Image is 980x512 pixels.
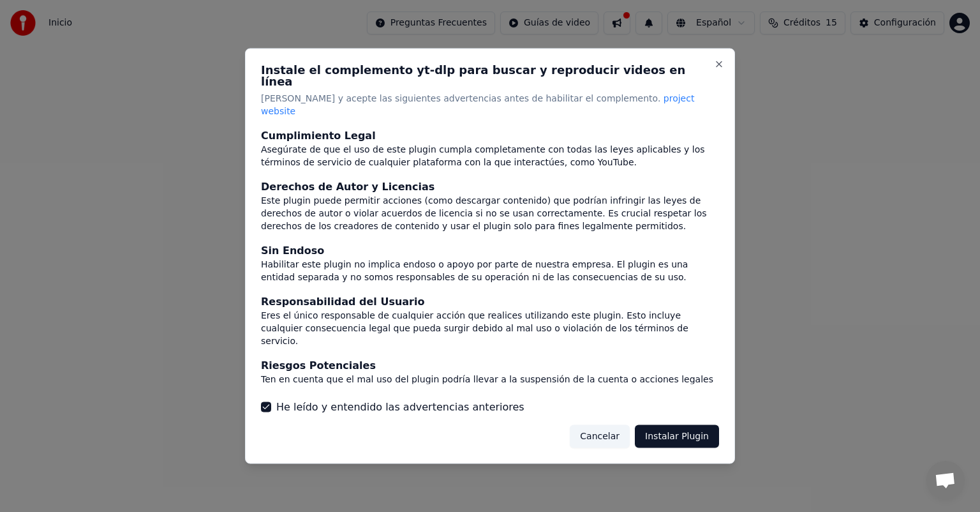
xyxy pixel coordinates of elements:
h2: Instale el complemento yt-dlp para buscar y reproducir videos en línea [261,64,719,87]
div: Responsabilidad del Usuario [261,294,719,309]
div: Habilitar este plugin no implica endoso o apoyo por parte de nuestra empresa. El plugin es una en... [261,258,719,283]
button: Cancelar [570,425,630,448]
div: Sin Endoso [261,243,719,258]
div: Asegúrate de que el uso de este plugin cumpla completamente con todas las leyes aplicables y los ... [261,143,719,169]
div: Ten en cuenta que el mal uso del plugin podría llevar a la suspensión de la cuenta o acciones leg... [261,373,719,398]
div: Eres el único responsable de cualquier acción que realices utilizando este plugin. Esto incluye c... [261,309,719,347]
button: Instalar Plugin [635,425,719,448]
label: He leído y entendido las advertencias anteriores [276,399,524,414]
div: Este plugin puede permitir acciones (como descargar contenido) que podrían infringir las leyes de... [261,194,719,232]
div: Riesgos Potenciales [261,358,719,373]
div: Cumplimiento Legal [261,128,719,143]
span: project website [261,93,694,116]
p: [PERSON_NAME] y acepte las siguientes advertencias antes de habilitar el complemento. [261,93,719,118]
div: Derechos de Autor y Licencias [261,179,719,194]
